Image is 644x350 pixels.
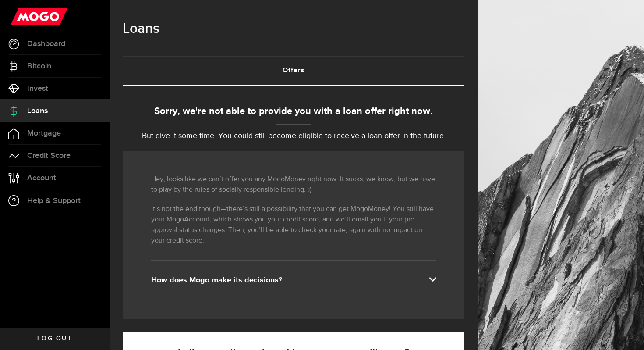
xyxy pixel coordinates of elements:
[27,85,48,93] span: Invest
[27,62,51,70] span: Bitcoin
[151,174,436,195] p: Hey, looks like we can’t offer you any MogoMoney right now. It sucks, we know, but we have to pla...
[37,336,72,342] span: Log out
[123,56,464,86] ul: Tabs Navigation
[123,18,464,40] h1: Loans
[27,174,56,182] span: Account
[27,107,48,115] span: Loans
[151,275,436,286] div: How does Mogo make its decisions?
[151,204,436,246] p: It’s not the end though—there’s still a possibility that you can get MogoMoney! You still have yo...
[123,130,464,142] p: But give it some time. You could still become eligible to receive a loan offer in the future.
[27,40,65,48] span: Dashboard
[123,104,464,119] div: Sorry, we're not able to provide you with a loan offer right now.
[27,129,61,137] span: Mortgage
[123,57,464,85] a: Offers
[27,152,71,160] span: Credit Score
[607,313,644,350] iframe: LiveChat chat widget
[27,197,81,205] span: Help & Support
